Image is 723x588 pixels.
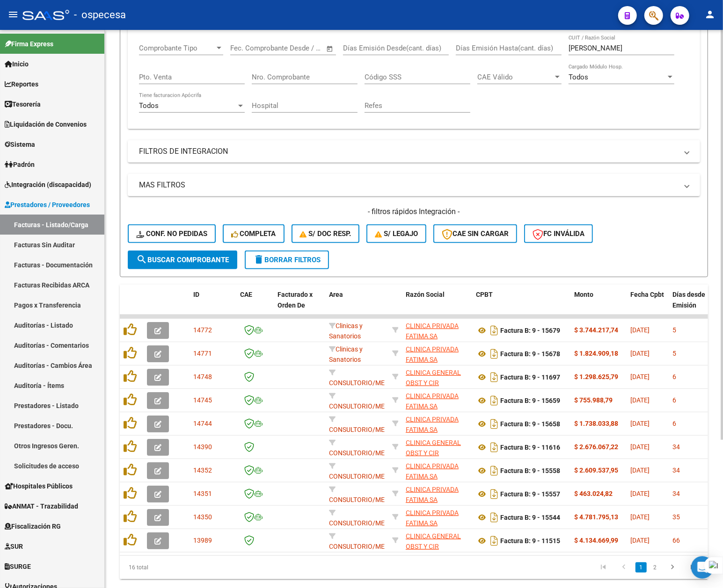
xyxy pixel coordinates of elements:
[406,322,459,340] span: CLINICA PRIVADA FATIMA SA
[570,285,627,326] datatable-header-cell: Monto
[635,562,647,573] a: 1
[406,369,461,419] span: CLINICA GENERAL OBST Y CIR NUESTRA SE#ORA DE FATIMA SOC ANON
[329,322,372,351] span: Clinicas y Sanatorios INTERNACION
[574,373,618,380] strong: $ 1.298.625,79
[672,396,676,404] span: 6
[329,509,403,527] span: CONSULTORIO/MEDICOS
[574,396,613,404] strong: $ 755.988,79
[488,463,500,478] i: Descargar documento
[5,541,23,552] span: SUR
[402,285,472,326] datatable-header-cell: Razón Social
[574,291,593,298] span: Monto
[672,513,680,521] span: 35
[193,373,212,380] span: 14748
[406,414,468,434] div: 30598797303
[574,490,613,497] strong: $ 463.024,82
[500,490,560,498] strong: Factura B: 9 - 15557
[664,562,681,573] a: go to next page
[630,490,650,497] span: [DATE]
[406,416,459,434] span: CLINICA PRIVADA FATIMA SA
[406,531,468,551] div: 33554837919
[574,326,618,334] strong: $ 3.744.217,74
[406,392,459,410] span: CLINICA PRIVADA FATIMA SA
[634,559,648,575] li: page 1
[329,291,343,298] span: Area
[574,466,618,474] strong: $ 2.609.537,95
[193,350,212,357] span: 14771
[630,466,650,474] span: [DATE]
[406,391,468,410] div: 30598797303
[7,9,19,20] mat-icon: menu
[488,533,500,548] i: Descargar documento
[120,556,236,579] div: 16 total
[630,350,650,357] span: [DATE]
[5,200,90,210] span: Prestadores / Proveedores
[253,256,321,264] span: Borrar Filtros
[594,562,612,573] a: go to first page
[574,420,618,427] strong: $ 1.738.033,88
[500,467,560,474] strong: Factura B: 9 - 15558
[672,537,680,544] span: 66
[500,397,560,404] strong: Factura B: 9 - 15659
[406,291,445,298] span: Razón Social
[406,486,459,504] span: CLINICA PRIVADA FATIMA SA
[406,532,461,582] span: CLINICA GENERAL OBST Y CIR NUESTRA SE#ORA DE FATIMA SOC ANON
[488,393,500,408] i: Descargar documento
[574,537,618,544] strong: $ 4.134.669,99
[5,119,87,129] span: Liquidación de Convenios
[329,486,403,504] span: CONSULTORIO/MEDICOS
[329,532,403,551] span: CONSULTORIO/MEDICOS
[193,291,199,298] span: ID
[190,285,236,326] datatable-header-cell: ID
[630,443,650,451] span: [DATE]
[630,513,650,521] span: [DATE]
[193,466,212,474] span: 14352
[240,291,252,298] span: CAE
[5,79,38,89] span: Reportes
[574,513,618,521] strong: $ 4.781.795,13
[615,562,633,573] a: go to previous page
[231,229,276,238] span: Completa
[533,229,584,238] span: FC Inválida
[488,323,500,338] i: Descargar documento
[193,420,212,427] span: 14744
[672,420,676,427] span: 6
[128,207,700,217] h4: - filtros rápidos Integración -
[488,440,500,455] i: Descargar documento
[5,39,53,49] span: Firma Express
[5,179,91,190] span: Integración (discapacidad)
[277,44,322,52] input: Fecha fin
[245,251,329,269] button: Borrar Filtros
[406,437,468,457] div: 33554837919
[5,501,78,511] span: ANMAT - Trazabilidad
[406,321,468,340] div: 30598797303
[329,416,403,434] span: CONSULTORIO/MEDICOS
[5,521,61,531] span: Fiscalización RG
[672,291,705,309] span: Días desde Emisión
[74,5,126,25] span: - ospecesa
[524,224,593,243] button: FC Inválida
[672,490,680,497] span: 34
[500,350,560,358] strong: Factura B: 9 - 15678
[329,392,403,410] span: CONSULTORIO/MEDICOS
[433,224,517,243] button: CAE SIN CARGAR
[136,229,207,238] span: Conf. no pedidas
[488,510,500,525] i: Descargar documento
[139,101,159,110] span: Todos
[128,174,700,196] mat-expansion-panel-header: MAS FILTROS
[406,461,468,480] div: 30598797303
[406,484,468,504] div: 30598797303
[193,537,212,544] span: 13989
[230,44,268,52] input: Fecha inicio
[704,9,716,20] mat-icon: person
[193,443,212,451] span: 14390
[684,562,702,573] a: go to last page
[648,559,662,575] li: page 2
[691,556,714,579] div: Open Intercom Messenger
[325,43,336,54] button: Open calendar
[630,373,650,380] span: [DATE]
[672,350,676,357] span: 5
[136,256,229,264] span: Buscar Comprobante
[488,416,500,431] i: Descargar documento
[136,254,147,265] mat-icon: search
